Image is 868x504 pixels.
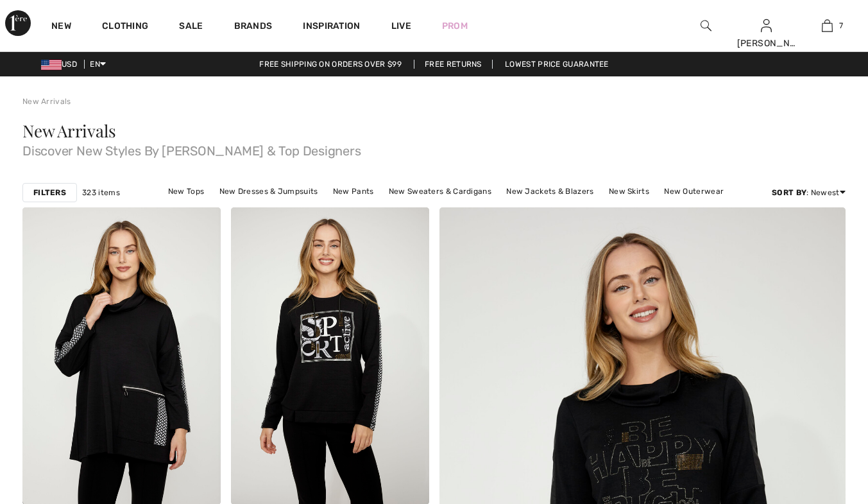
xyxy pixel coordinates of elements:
[787,408,855,440] iframe: Opens a widget where you can chat to one of our agents
[442,19,468,33] a: Prom
[772,188,806,197] strong: Sort By
[761,18,772,33] img: My Info
[22,119,115,142] span: New Arrivals
[839,20,843,31] span: 7
[22,139,846,157] span: Discover New Styles By [PERSON_NAME] & Top Designers
[495,60,619,69] a: Lowest Price Guarantee
[82,187,120,198] span: 323 items
[382,183,498,200] a: New Sweaters & Cardigans
[658,183,730,200] a: New Outerwear
[5,10,31,36] img: 1ère Avenue
[761,19,772,31] a: Sign In
[179,21,203,34] a: Sale
[41,60,62,70] img: US Dollar
[701,18,711,33] img: search the website
[162,183,210,200] a: New Tops
[500,183,600,200] a: New Jackets & Blazers
[602,183,656,200] a: New Skirts
[234,21,273,34] a: Brands
[213,183,325,200] a: New Dresses & Jumpsuits
[102,21,148,34] a: Clothing
[249,60,412,69] a: Free shipping on orders over $99
[822,18,833,33] img: My Bag
[772,187,846,198] div: : Newest
[303,21,360,34] span: Inspiration
[414,60,493,69] a: Free Returns
[51,21,71,34] a: New
[41,60,82,69] span: USD
[737,37,797,50] div: [PERSON_NAME]
[33,187,66,198] strong: Filters
[90,60,106,69] span: EN
[797,18,857,33] a: 7
[391,19,411,33] a: Live
[22,97,71,106] a: New Arrivals
[327,183,380,200] a: New Pants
